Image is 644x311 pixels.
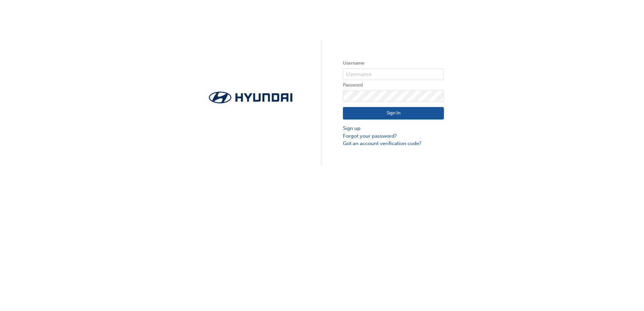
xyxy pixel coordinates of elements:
img: Trak [200,90,301,105]
label: Username [343,59,444,67]
a: Got an account verification code? [343,140,444,147]
a: Sign up [343,125,444,132]
input: Username [343,69,444,80]
label: Password [343,81,444,89]
button: Sign In [343,107,444,120]
a: Forgot your password? [343,132,444,140]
